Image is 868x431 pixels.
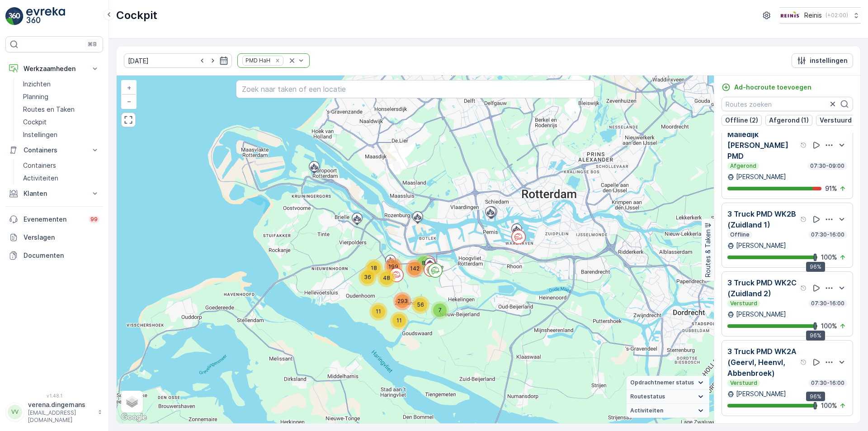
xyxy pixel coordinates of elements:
[800,359,807,366] div: help tooltippictogram
[826,12,848,19] p: ( +02:00 )
[23,174,58,183] p: Activiteiten
[765,115,812,126] button: Afgerond (1)
[821,253,837,262] p: 100 %
[727,277,798,299] p: 3 Truck PMD WK2C (Zuidland 2)
[384,258,402,276] div: 199
[393,292,411,310] div: 293
[727,129,798,161] p: Malledijk [PERSON_NAME] PMD
[19,172,103,185] a: Activiteiten
[127,97,132,105] span: −
[23,161,56,170] p: Containers
[816,115,865,126] button: Verstuurd (2)
[820,116,862,125] p: Verstuurd (2)
[809,162,845,170] p: 07:30-09:00
[800,284,807,292] div: help tooltippictogram
[722,83,811,92] a: Ad-hocroute toevoegen
[23,130,57,139] p: Instellingen
[116,8,157,23] p: Cockpit
[806,262,825,272] div: 96%
[23,105,75,114] p: Routes en Taken
[800,142,807,149] div: help tooltippictogram
[19,103,103,116] a: Routes en Taken
[119,412,149,423] a: Dit gebied openen in Google Maps (er wordt een nieuw venster geopend)
[627,404,709,418] summary: Activiteiten
[243,56,272,65] div: PMD HaH
[779,10,801,20] img: Reinis-Logo-Vrijstaand_Tekengebied-1-copy2_aBO4n7j.png
[736,172,786,181] p: [PERSON_NAME]
[630,393,665,400] span: Routestatus
[24,215,83,224] p: Evenementen
[24,64,85,73] p: Werkzaamheden
[727,208,798,230] p: 3 Truck PMD WK2B (Zuidland 1)
[19,78,103,90] a: Inzichten
[821,401,837,410] p: 100 %
[124,53,232,68] input: dd/mm/yyyy
[810,56,848,65] p: instellingen
[729,231,750,238] p: Offline
[5,185,103,203] button: Klanten
[729,300,758,307] p: Verstuurd
[371,265,377,271] span: 18
[415,254,433,272] div: 8
[727,346,798,379] p: 3 Truck PMD WK2A (Geervl, Heenvl, Abbenbroek)
[376,308,381,315] span: 11
[5,400,103,424] button: VVverena.dingemans[EMAIL_ADDRESS][DOMAIN_NAME]
[431,301,449,319] div: 7
[127,84,131,91] span: +
[26,7,65,25] img: logo_light-DOdMpM7g.png
[769,116,809,125] p: Afgerond (1)
[383,275,390,281] span: 48
[410,265,420,272] span: 142
[736,389,786,398] p: [PERSON_NAME]
[24,251,99,260] p: Documenten
[810,379,845,387] p: 07:30-16:00
[24,233,99,242] p: Verslagen
[5,393,103,398] span: v 1.48.1
[627,376,709,390] summary: Opdrachtnemer status
[19,116,103,128] a: Cockpit
[5,210,103,228] a: Evenementen99
[736,241,786,250] p: [PERSON_NAME]
[19,159,103,172] a: Containers
[825,184,837,193] p: 91 %
[5,246,103,265] a: Documenten
[630,407,663,414] span: Activiteiten
[23,80,51,89] p: Inzichten
[88,41,97,48] p: ⌘B
[28,400,93,409] p: verena.dingemans
[729,162,757,170] p: Afgerond
[734,83,811,92] p: Ad-hocroute toevoegen
[630,379,694,386] span: Opdrachtnemer status
[365,259,383,277] div: 18
[119,412,149,423] img: Google
[729,379,758,387] p: Verstuurd
[369,303,387,321] div: 11
[28,409,93,424] p: [EMAIL_ADDRESS][DOMAIN_NAME]
[122,81,136,95] a: In zoomen
[396,317,402,324] span: 11
[810,300,845,307] p: 07:30-16:00
[5,7,24,25] img: logo
[90,216,98,223] p: 99
[23,92,48,101] p: Planning
[390,312,408,330] div: 11
[804,11,822,20] p: Reinis
[19,90,103,103] a: Planning
[722,115,762,126] button: Offline (2)
[406,260,424,278] div: 142
[417,301,424,308] span: 56
[122,392,142,412] a: Layers
[236,80,594,98] input: Zoek naar taken of een locatie
[725,116,758,125] p: Offline (2)
[439,307,442,313] span: 7
[722,97,853,111] input: Routes zoeken
[397,298,408,304] span: 293
[800,216,807,223] div: help tooltippictogram
[364,274,371,280] span: 36
[388,263,398,270] span: 199
[8,405,22,419] div: VV
[792,53,853,68] button: instellingen
[806,392,825,402] div: 96%
[5,228,103,246] a: Verslagen
[821,322,837,331] p: 100 %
